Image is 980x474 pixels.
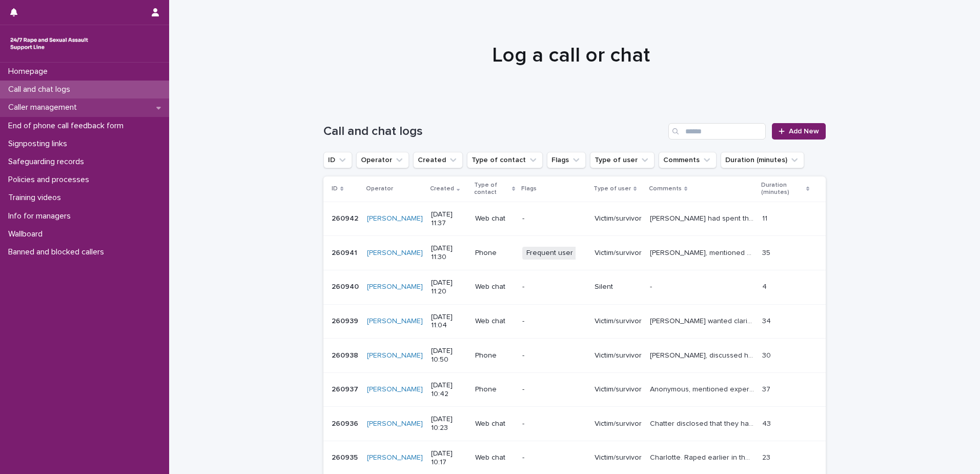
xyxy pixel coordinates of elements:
[431,279,467,296] p: [DATE] 11:20
[4,175,97,185] p: Policies and processes
[522,214,586,223] p: -
[650,247,756,258] p: Leah, mentioned experiencing sexual violence and talked about triggers, discussed eating and feel...
[650,281,654,291] p: -
[659,152,717,168] button: Comments
[332,383,360,394] p: 260937
[4,211,79,221] p: Info for managers
[521,183,537,194] p: Flags
[332,418,360,428] p: 260936
[475,249,514,258] p: Phone
[467,152,543,168] button: Type of contact
[366,183,393,194] p: Operator
[649,183,682,194] p: Comments
[332,247,359,258] p: 260941
[332,315,360,326] p: 260939
[595,453,642,462] p: Victim/survivor
[590,152,655,168] button: Type of user
[4,67,56,76] p: Homepage
[323,407,826,441] tr: 260936260936 [PERSON_NAME] [DATE] 10:23Web chat-Victim/survivorChatter disclosed that they have b...
[522,351,586,360] p: -
[332,212,360,223] p: 260942
[650,418,756,428] p: Chatter disclosed that they have been raped by their brother consistently since age 7. Chat explo...
[431,381,467,399] p: [DATE] 10:42
[475,317,514,326] p: Web chat
[522,317,586,326] p: -
[475,420,514,428] p: Web chat
[431,244,467,262] p: [DATE] 11:30
[475,385,514,394] p: Phone
[772,123,826,140] a: Add New
[4,85,78,94] p: Call and chat logs
[762,418,773,428] p: 43
[668,123,766,140] input: Search
[431,347,467,364] p: [DATE] 10:50
[367,420,423,428] a: [PERSON_NAME]
[323,152,352,168] button: ID
[367,317,423,326] a: [PERSON_NAME]
[650,451,756,462] p: Charlotte. Raped earlier in the year by a man supplying her drugs - was given a different drug to...
[761,180,804,199] p: Duration (minutes)
[595,317,642,326] p: Victim/survivor
[320,43,822,68] h1: Log a call or chat
[474,180,509,199] p: Type of contact
[413,152,463,168] button: Created
[4,229,51,239] p: Wallboard
[367,214,423,223] a: [PERSON_NAME]
[323,270,826,304] tr: 260940260940 [PERSON_NAME] [DATE] 11:20Web chat-Silent-- 44
[650,349,756,360] p: Natalie, discussed her thoughts and feelings surrounding a recent experience of SV by a close fam...
[323,202,826,236] tr: 260942260942 [PERSON_NAME] [DATE] 11:37Web chat-Victim/survivor[PERSON_NAME] had spent the mornin...
[430,183,454,194] p: Created
[762,349,773,360] p: 30
[650,315,756,326] p: Chatter wanted clarification on an experience of sexual violence.
[595,351,642,360] p: Victim/survivor
[367,453,423,462] a: [PERSON_NAME]
[431,449,467,467] p: [DATE] 10:17
[332,451,360,462] p: 260935
[332,281,361,291] p: 260940
[595,214,642,223] p: Victim/survivor
[4,157,92,167] p: Safeguarding records
[323,339,826,373] tr: 260938260938 [PERSON_NAME] [DATE] 10:50Phone-Victim/survivor[PERSON_NAME], discussed her thoughts...
[595,249,642,258] p: Victim/survivor
[595,420,642,428] p: Victim/survivor
[762,315,773,326] p: 34
[762,212,769,223] p: 11
[323,372,826,407] tr: 260937260937 [PERSON_NAME] [DATE] 10:42Phone-Victim/survivorAnonymous, mentioned experiences of s...
[762,383,772,394] p: 37
[4,247,112,257] p: Banned and blocked callers
[367,283,423,291] a: [PERSON_NAME]
[595,385,642,394] p: Victim/survivor
[594,183,631,194] p: Type of user
[522,420,586,428] p: -
[789,128,819,135] span: Add New
[650,212,756,223] p: Chatter had spent the morning cutting themselves and wanted to leave that in the space.
[323,236,826,270] tr: 260941260941 [PERSON_NAME] [DATE] 11:30PhoneFrequent userVictim/survivor[PERSON_NAME], mentioned ...
[431,313,467,330] p: [DATE] 11:04
[4,103,85,112] p: Caller management
[522,385,586,394] p: -
[475,351,514,360] p: Phone
[332,183,338,194] p: ID
[4,121,132,131] p: End of phone call feedback form
[431,415,467,432] p: [DATE] 10:23
[650,383,756,394] p: Anonymous, mentioned experiences of sexual violence and talked about the impacts, explored though...
[356,152,409,168] button: Operator
[367,385,423,394] a: [PERSON_NAME]
[367,351,423,360] a: [PERSON_NAME]
[475,283,514,291] p: Web chat
[4,139,75,149] p: Signposting links
[522,283,586,291] p: -
[721,152,804,168] button: Duration (minutes)
[367,249,423,258] a: [PERSON_NAME]
[4,193,69,203] p: Training videos
[762,281,769,291] p: 4
[323,124,664,139] h1: Call and chat logs
[323,304,826,339] tr: 260939260939 [PERSON_NAME] [DATE] 11:04Web chat-Victim/survivor[PERSON_NAME] wanted clarification...
[522,247,577,260] span: Frequent user
[762,247,772,258] p: 35
[8,33,90,54] img: rhQMoQhaT3yELyF149Cw
[475,453,514,462] p: Web chat
[595,283,642,291] p: Silent
[431,210,467,228] p: [DATE] 11:37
